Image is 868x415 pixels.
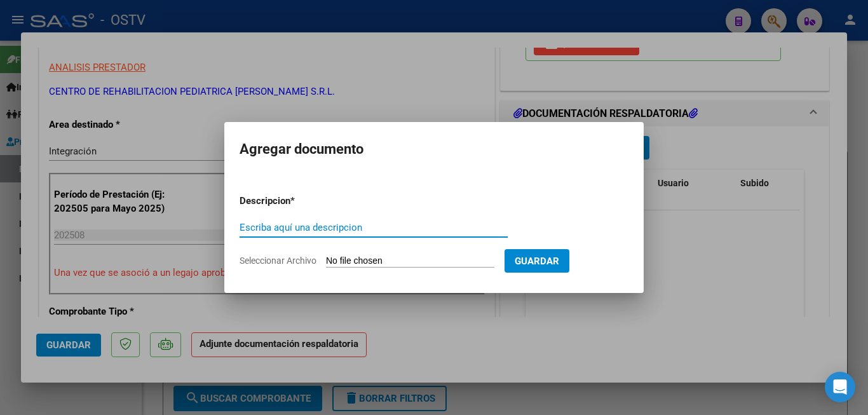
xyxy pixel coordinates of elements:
p: Descripcion [240,194,356,208]
h2: Agregar documento [240,137,628,161]
span: Guardar [515,255,559,267]
button: Guardar [505,249,569,273]
div: Open Intercom Messenger [825,372,855,402]
span: Seleccionar Archivo [240,255,316,266]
